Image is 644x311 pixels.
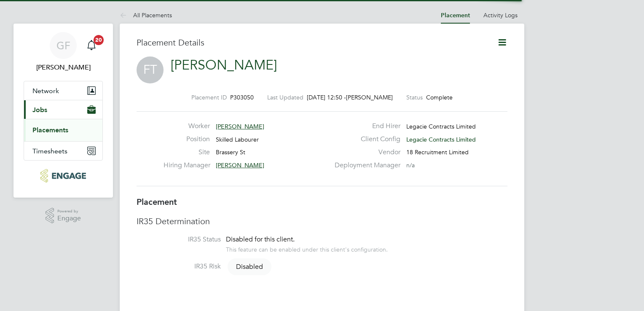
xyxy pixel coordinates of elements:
span: Skilled Labourer [216,136,259,143]
a: GF[PERSON_NAME] [24,32,103,72]
label: Placement ID [191,94,227,101]
span: Legacie Contracts Limited [406,136,476,143]
h3: IR35 Determination [137,216,507,227]
span: Disabled for this client. [226,235,295,244]
span: FT [137,56,164,83]
span: Brassery St [216,148,245,156]
label: Site [164,148,210,157]
span: [PERSON_NAME] [216,123,264,130]
span: Garry Flaherty [24,62,103,72]
button: Jobs [24,100,102,119]
label: Worker [164,122,210,131]
span: [PERSON_NAME] [346,94,393,101]
span: GF [56,40,70,51]
a: Go to home page [24,169,103,182]
h3: Placement Details [137,37,484,48]
a: 20 [83,32,100,59]
span: [PERSON_NAME] [216,161,264,169]
a: Powered byEngage [46,208,81,224]
span: Engage [57,215,81,222]
label: Hiring Manager [164,161,210,170]
label: IR35 Risk [137,262,221,271]
span: Network [32,87,59,95]
b: Placement [137,197,177,207]
a: Activity Logs [483,11,518,19]
label: Status [406,94,423,101]
label: Vendor [330,148,400,157]
span: Legacie Contracts Limited [406,123,476,130]
span: n/a [406,161,415,169]
div: This feature can be enabled under this client's configuration. [226,244,388,253]
label: End Hirer [330,122,400,131]
span: Complete [426,94,453,101]
a: [PERSON_NAME] [171,57,277,73]
div: Jobs [24,119,102,141]
span: P303050 [230,94,254,101]
span: Powered by [57,208,81,215]
span: Jobs [32,106,47,114]
label: Last Updated [267,94,303,101]
a: All Placements [120,11,172,19]
label: Client Config [330,135,400,144]
span: [DATE] 12:50 - [307,94,346,101]
span: 18 Recruitment Limited [406,148,469,156]
a: Placements [32,126,68,134]
span: Disabled [228,258,271,275]
span: Timesheets [32,147,67,155]
a: Placement [441,12,470,19]
button: Network [24,81,102,100]
img: legacie-logo-retina.png [40,169,86,182]
nav: Main navigation [13,24,113,198]
label: Deployment Manager [330,161,400,170]
button: Timesheets [24,142,102,160]
span: 20 [94,35,104,45]
label: Position [164,135,210,144]
label: IR35 Status [137,235,221,244]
